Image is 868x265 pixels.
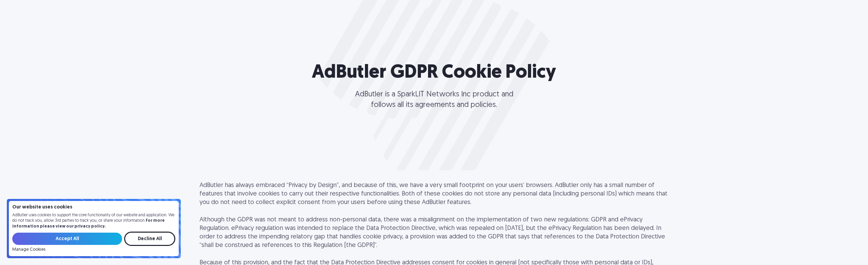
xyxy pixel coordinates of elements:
[12,213,175,230] p: AdButler uses cookies to support the core functionality of our website and application. We do not...
[12,232,175,252] form: Email Form
[12,233,122,245] input: Accept All
[124,232,175,246] input: Decline All
[12,205,175,210] h4: Our website uses cookies
[312,90,556,111] p: AdButler is a SparkLIT Networks Inc product and follows all its agreements and policies.
[12,247,45,252] a: Manage Cookies
[312,60,556,86] h1: AdButler GDPR Cookie Policy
